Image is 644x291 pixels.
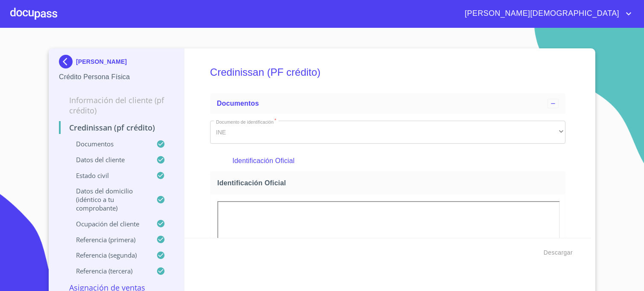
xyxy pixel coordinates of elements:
[210,93,565,114] div: Documentos
[458,7,634,21] button: account of current user
[59,155,156,164] p: Datos del cliente
[458,7,624,21] span: [PERSON_NAME][DEMOGRAPHIC_DATA]
[59,55,174,72] div: [PERSON_NAME]
[59,72,174,82] p: Crédito Persona Física
[76,58,127,65] p: [PERSON_NAME]
[232,156,543,166] p: Identificación Oficial
[59,220,156,228] p: Ocupación del Cliente
[59,95,174,116] p: Información del cliente (PF crédito)
[59,122,174,133] p: Credinissan (PF crédito)
[59,235,156,244] p: Referencia (primera)
[210,55,565,90] h5: Credinissan (PF crédito)
[59,171,156,180] p: Estado Civil
[59,267,156,275] p: Referencia (tercera)
[217,178,562,187] span: Identificación Oficial
[59,140,156,148] p: Documentos
[210,121,565,144] div: INE
[59,187,156,212] p: Datos del domicilio (idéntico a tu comprobante)
[540,245,576,261] button: Descargar
[59,251,156,259] p: Referencia (segunda)
[217,100,259,107] span: Documentos
[544,247,573,258] span: Descargar
[59,55,76,68] img: Docupass spot blue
